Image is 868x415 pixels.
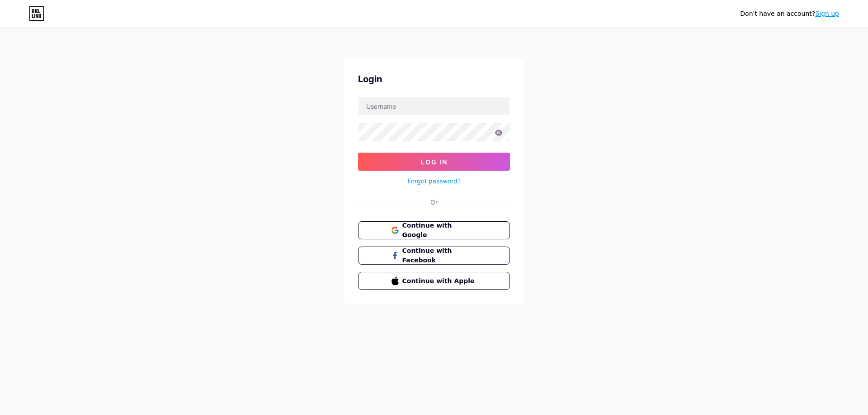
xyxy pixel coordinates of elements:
[815,10,839,17] a: Sign up
[358,221,510,239] button: Continue with Google
[408,176,461,186] a: Forgot password?
[402,276,477,286] span: Continue with Apple
[358,272,510,290] button: Continue with Apple
[358,153,510,171] button: Log In
[358,247,510,265] button: Continue with Facebook
[740,9,839,19] div: Don't have an account?
[421,158,448,166] span: Log In
[430,197,438,207] div: Or
[358,72,510,86] div: Login
[359,97,509,115] input: Username
[402,221,477,240] span: Continue with Google
[402,246,477,265] span: Continue with Facebook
